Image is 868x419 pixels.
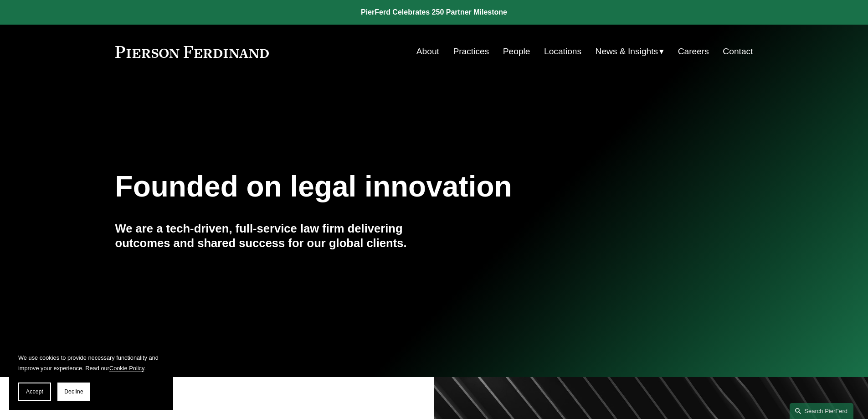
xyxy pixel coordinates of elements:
[790,403,853,419] a: Search this site
[596,43,664,60] a: folder dropdown
[544,43,581,60] a: Locations
[26,388,43,395] span: Accept
[18,352,164,373] p: We use cookies to provide necessary functionality and improve your experience. Read our .
[9,343,173,410] section: Cookie banner
[115,221,434,251] h4: We are a tech-driven, full-service law firm delivering outcomes and shared success for our global...
[57,383,90,401] button: Decline
[64,388,83,395] span: Decline
[416,43,439,60] a: About
[115,170,647,203] h1: Founded on legal innovation
[18,383,51,401] button: Accept
[596,44,658,60] span: News & Insights
[723,43,753,60] a: Contact
[109,365,144,372] a: Cookie Policy
[453,43,489,60] a: Practices
[503,43,530,60] a: People
[678,43,709,60] a: Careers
